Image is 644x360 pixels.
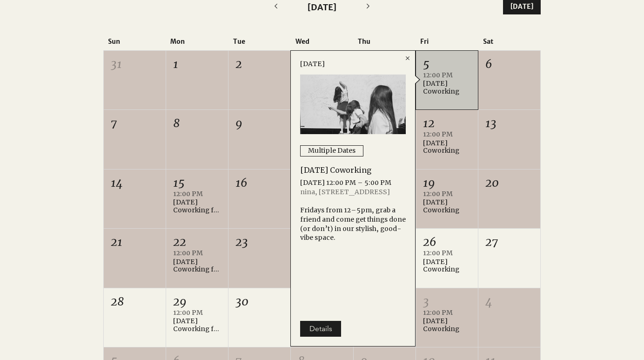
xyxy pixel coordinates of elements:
[300,178,406,188] div: [DATE] 12:00 PM – 5:00 PM
[485,175,533,191] div: 20
[111,56,159,72] div: 31
[308,146,356,156] div: Multiple Dates
[423,56,471,72] div: 5
[111,294,159,310] div: 28
[300,206,406,242] div: Fridays from 12–5pm, grab a friend and come get things done (or don’t) in our stylish, good-vibe ...
[423,249,471,258] div: 12:00 PM
[423,308,471,318] div: 12:00 PM
[111,234,159,250] div: 21
[111,115,159,131] div: 7
[423,71,471,80] div: 12:00 PM
[423,258,471,274] div: [DATE] Coworking
[166,38,228,46] div: Mon
[300,321,341,337] a: Details
[300,59,325,69] div: [DATE]
[423,175,471,191] div: 19
[485,294,533,310] div: 4
[300,75,406,134] img: Friday Coworking
[173,115,221,131] div: 8
[423,198,471,214] div: [DATE] Coworking
[173,234,221,250] div: 22
[404,54,411,64] div: Close
[235,115,283,131] div: 9
[173,258,221,274] div: [DATE] Coworking for Writers
[423,234,471,250] div: 26
[291,38,353,46] div: Wed
[423,130,471,139] div: 12:00 PM
[173,198,221,214] div: [DATE] Coworking for Writers
[423,190,471,199] div: 12:00 PM
[173,175,221,191] div: 15
[235,56,283,72] div: 2
[300,165,371,175] a: [DATE] Coworking
[423,115,471,131] div: 12
[111,175,159,191] div: 14
[173,308,221,318] div: 12:00 PM
[423,139,471,155] div: [DATE] Coworking
[173,294,221,310] div: 29
[103,38,166,46] div: Sun
[478,38,541,46] div: Sat
[173,190,221,199] div: 12:00 PM
[173,249,221,258] div: 12:00 PM
[235,234,283,250] div: 23
[235,294,283,310] div: 30
[235,175,283,191] div: 16
[423,80,471,95] div: [DATE] Coworking
[353,38,416,46] div: Thu
[485,234,533,250] div: 27
[228,38,291,46] div: Tue
[309,324,332,334] span: Details
[282,1,362,14] div: [DATE]
[416,38,478,46] div: Fri
[173,56,221,72] div: 1
[485,56,533,72] div: 6
[423,317,471,333] div: [DATE] Coworking
[300,188,406,197] div: nina, [STREET_ADDRESS]
[485,115,533,131] div: 13
[423,294,471,310] div: 3
[173,317,221,333] div: [DATE] Coworking for Writers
